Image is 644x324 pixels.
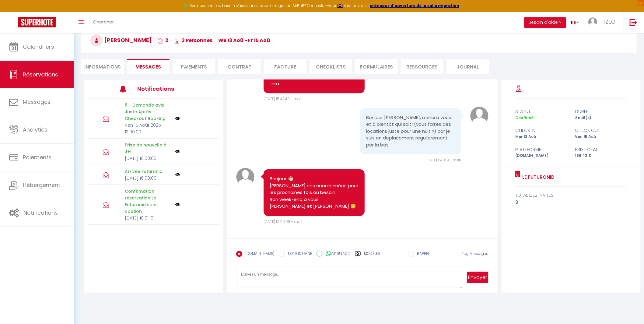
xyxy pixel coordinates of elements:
label: NOTE INTERNE [285,251,312,258]
label: RAPPEL [414,251,430,258]
img: NO IMAGE [175,116,180,121]
label: [DOMAIN_NAME] [242,251,274,258]
label: WhatsApp [323,251,350,257]
button: Envoyer [467,272,488,283]
button: Besoin d'aide ? [524,17,566,28]
span: Analytics [23,126,47,133]
p: Ven 15 Août 2025 13:00:00 [125,122,171,135]
div: total des invités [516,192,627,199]
span: Messages [135,63,161,70]
div: statut [511,108,571,115]
div: check in [511,127,571,134]
span: Tag Messages [462,251,488,256]
span: 3 Personnes [174,37,212,44]
label: Modèles [364,251,380,262]
div: 3 [516,199,627,206]
div: Ven 15 Aoû [571,134,631,140]
span: TIZEO [601,18,616,26]
div: 2 nuit(s) [571,115,631,121]
img: Super Booking [18,17,56,27]
a: Chercher [88,12,118,33]
li: Facture [264,59,306,74]
img: NO IMAGE [175,202,180,207]
div: Mer 13 Aoû [511,134,571,140]
h3: Notifications [137,82,192,96]
span: Confirmé [516,115,534,120]
a: ICI [338,3,343,8]
p: [DATE] 10:00:00 [125,155,171,162]
span: [PERSON_NAME] [90,36,152,44]
span: Notifications [23,209,58,217]
span: Messages [23,98,51,106]
li: Informations [81,59,124,74]
p: [DATE] 16:00:00 [125,175,171,181]
a: ... TIZEO [584,12,623,33]
p: Arrivée Futuronid [125,168,171,175]
div: durée [571,108,631,115]
span: [DATE] 11:40:19 - mail [425,157,461,163]
pre: Bonjour [PERSON_NAME], merci à vous et à bientôt qui sait! (vous faites des locations juste pour ... [366,114,455,149]
a: Le Futuronid [520,174,555,181]
span: Paiements [23,153,51,161]
span: Réservations [23,71,58,78]
p: [DATE] 10:01:19 [125,215,171,221]
li: Contrat [218,59,261,74]
img: avatar.png [236,168,254,186]
pre: Bonjour 👋🏻 [PERSON_NAME] nos coordonnées pour les prochaines fois au besoin. Bon week-end à vous ... [270,175,358,210]
p: Prise de nouvelle à J+1 [125,142,171,155]
span: [DATE] 15:47:40 - mail [264,96,302,101]
span: Calendriers [23,43,54,51]
div: Prix total [571,146,631,153]
p: 6 - Demande avis Juste Après Checkout Booking [125,102,171,122]
span: [DATE] 12:20:08 - mail [264,219,302,224]
div: 186.43 € [571,153,631,159]
div: Plateforme [511,146,571,153]
img: NO IMAGE [175,172,180,177]
li: Ressources [401,59,443,74]
span: We 13 Aoû - Fr 15 Aoû [218,37,270,44]
div: [DOMAIN_NAME] [511,153,571,159]
img: avatar.png [470,107,488,125]
li: CHECKLISTS [310,59,352,74]
span: Chercher [93,19,114,25]
span: Hébergement [23,181,60,189]
li: Journal [446,59,489,74]
img: ... [588,17,597,26]
img: NO IMAGE [175,149,180,154]
li: Paiements [173,59,215,74]
span: 2 [158,37,168,44]
div: check out [571,127,631,134]
img: logout [630,19,637,26]
li: FORMULAIRES [355,59,398,74]
a: créneaux d'ouverture de la salle migration [370,3,460,8]
button: Ouvrir le widget de chat LiveChat [5,2,23,21]
p: Confirmation réservation Le Futuronid sans caution [125,188,171,215]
